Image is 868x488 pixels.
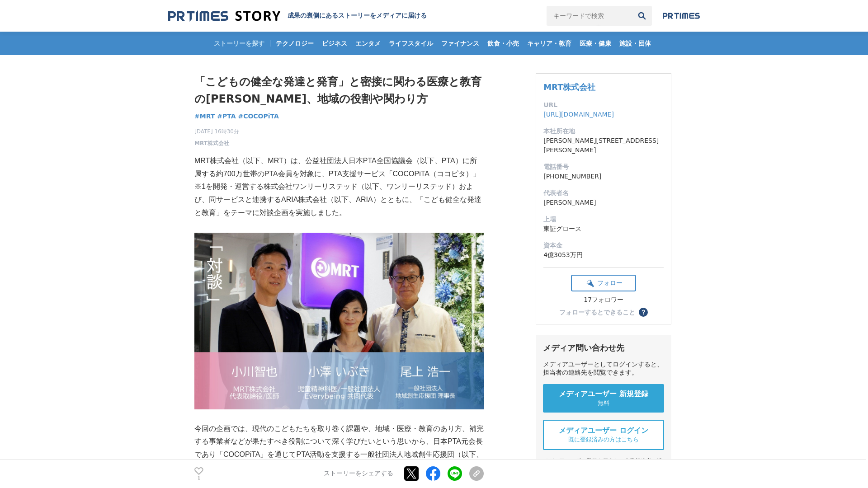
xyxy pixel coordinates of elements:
span: ファイナンス [438,39,483,47]
a: MRT株式会社 [194,139,229,147]
span: [DATE] 16時30分 [194,127,239,136]
img: 成果の裏側にあるストーリーをメディアに届ける [168,10,280,22]
dd: 4億3053万円 [543,250,664,260]
dt: 代表者名 [543,188,664,198]
span: キャリア・教育 [524,39,575,47]
a: #COCOPiTA [238,112,278,121]
a: 成果の裏側にあるストーリーをメディアに届ける 成果の裏側にあるストーリーをメディアに届ける [168,10,427,22]
div: 17フォロワー [571,296,636,304]
dt: 電話番号 [543,162,664,172]
span: エンタメ [352,39,384,47]
a: テクノロジー [272,32,317,55]
div: メディアユーザーとしてログインすると、担当者の連絡先を閲覧できます。 [543,361,664,377]
a: ファイナンス [438,32,483,55]
span: メディアユーザー 新規登録 [559,389,648,399]
p: ストーリーをシェアする [324,470,393,478]
input: キーワードで検索 [547,6,632,26]
a: 施設・団体 [616,32,655,55]
span: #MRT [194,112,215,120]
dd: [PERSON_NAME][STREET_ADDRESS][PERSON_NAME] [543,136,664,155]
a: メディアユーザー 新規登録 無料 [543,384,664,413]
a: キャリア・教育 [524,32,575,55]
span: 既に登録済みの方はこちら [568,436,639,444]
dd: 東証グロース [543,224,664,234]
h1: 「こどもの健全な発達と発育」と密接に関わる医療と教育の[PERSON_NAME]、地域の役割や関わり方 [194,73,484,108]
a: MRT株式会社 [543,82,595,92]
p: 1 [194,476,203,480]
a: #PTA [217,112,236,121]
span: #PTA [217,112,236,120]
a: [URL][DOMAIN_NAME] [543,111,614,118]
span: 施設・団体 [616,39,655,47]
span: 医療・健康 [576,39,615,47]
dt: 上場 [543,215,664,224]
button: ？ [639,308,648,317]
dt: 資本金 [543,241,664,250]
img: prtimes [663,12,700,19]
span: #COCOPiTA [238,112,278,120]
img: thumbnail_c016afb0-a3fc-11f0-9f5b-035ce1f67d4d.png [194,233,484,409]
p: MRT株式会社（以下、MRT）は、公益社団法人日本PTA全国協議会（以下、PTA）に所属する約700万世帯のPTA会員を対象に、PTA支援サービス「COCOPiTA（ココピタ）」※1を開発・運営... [194,155,484,220]
a: 飲食・小売 [484,32,523,55]
span: ライフスタイル [385,39,437,47]
dd: [PHONE_NUMBER] [543,172,664,181]
a: ライフスタイル [385,32,437,55]
button: フォロー [571,275,636,291]
span: ビジネス [318,39,351,47]
div: フォローするとできること [559,309,635,315]
div: メディア問い合わせ先 [543,343,664,353]
dd: [PERSON_NAME] [543,198,664,207]
span: 飲食・小売 [484,39,523,47]
a: #MRT [194,112,215,121]
dt: 本社所在地 [543,127,664,136]
span: 無料 [598,399,609,407]
h2: 成果の裏側にあるストーリーをメディアに届ける [288,12,427,20]
button: 検索 [632,6,652,26]
a: エンタメ [352,32,384,55]
span: メディアユーザー ログイン [559,426,648,436]
a: 医療・健康 [576,32,615,55]
span: テクノロジー [272,39,317,47]
a: メディアユーザー ログイン 既に登録済みの方はこちら [543,420,664,450]
dt: URL [543,100,664,110]
a: ビジネス [318,32,351,55]
span: ？ [640,309,646,315]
